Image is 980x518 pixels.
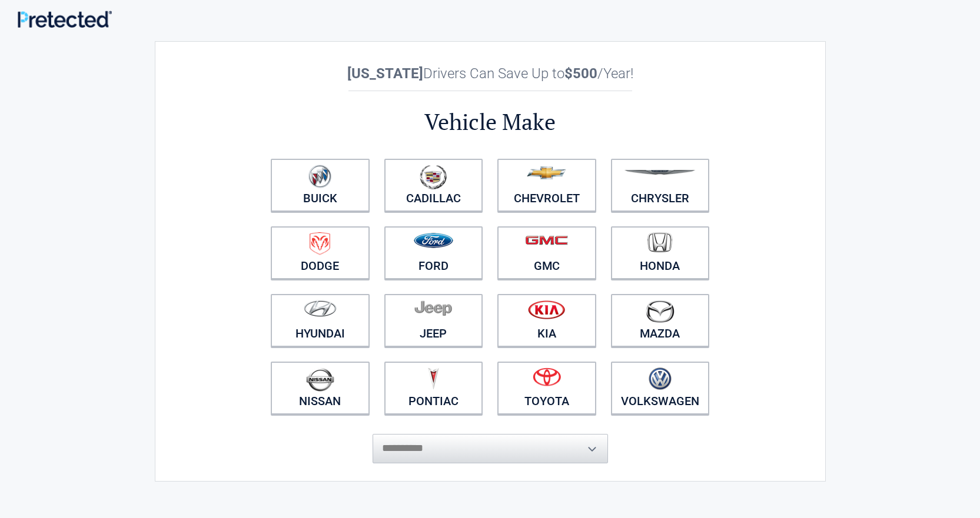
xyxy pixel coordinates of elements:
a: Chevrolet [497,159,596,212]
a: Kia [497,294,596,347]
a: Mazda [611,294,710,347]
img: pontiac [427,367,439,390]
a: Hyundai [271,294,370,347]
img: hyundai [304,300,337,317]
img: ford [414,233,453,248]
a: Jeep [384,294,483,347]
img: gmc [525,235,568,245]
a: Pontiac [384,362,483,415]
h2: Drivers Can Save Up to /Year [264,65,717,82]
a: GMC [497,226,596,279]
img: volkswagen [649,367,672,390]
a: Honda [611,226,710,279]
b: [US_STATE] [347,65,423,82]
a: Toyota [497,362,596,415]
img: kia [528,300,565,319]
img: chevrolet [527,166,566,179]
a: Chrysler [611,159,710,212]
img: jeep [414,300,452,316]
img: nissan [306,367,334,392]
img: cadillac [420,165,447,189]
img: dodge [310,232,330,255]
a: Dodge [271,226,370,279]
img: buick [308,165,331,188]
a: Cadillac [384,159,483,212]
a: Buick [271,159,370,212]
img: toyota [533,367,561,386]
img: chrysler [624,170,696,175]
img: mazda [645,300,675,323]
b: $500 [564,65,597,82]
h2: Vehicle Make [264,107,717,137]
a: Volkswagen [611,362,710,415]
a: Ford [384,226,483,279]
img: honda [647,232,672,253]
a: Nissan [271,362,370,415]
img: Main Logo [18,11,112,28]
